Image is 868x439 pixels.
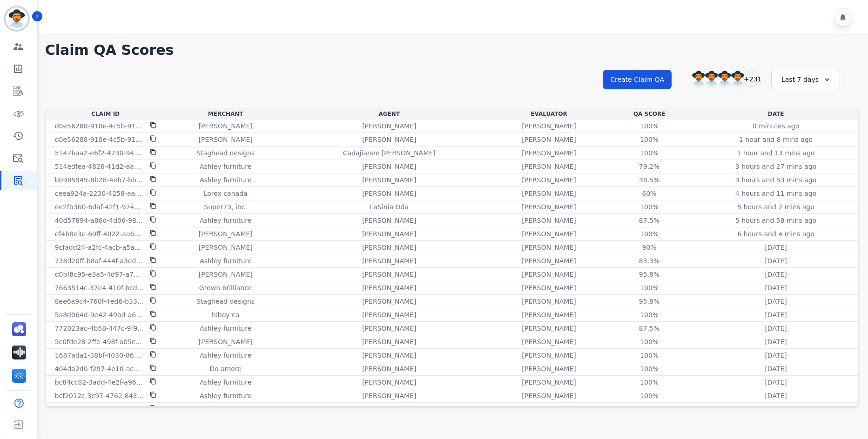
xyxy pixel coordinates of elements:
p: [PERSON_NAME] [362,310,416,319]
p: [PERSON_NAME] [362,351,416,360]
p: Ashley furniture [200,162,251,171]
p: [PERSON_NAME] [522,148,576,158]
h1: Claim QA Scores [45,42,859,59]
div: 100% [628,148,670,158]
p: Staghead designs [196,297,255,306]
p: a4c2f5e2-f9d5-4117-9620-17e7caba860c [55,405,144,414]
div: 100% [628,283,670,293]
p: 5 hours and 2 mins ago [737,202,814,212]
p: ee2fb360-6daf-42f1-9743-18a2212c7a2d [55,202,144,212]
p: d0e56288-910e-4c5b-9112-103507ebdfe7 [55,121,144,131]
p: [PERSON_NAME] [362,391,416,400]
p: [PERSON_NAME] [362,135,416,144]
p: Jada Key [375,405,403,414]
p: bb985949-8b28-4eb7-bb73-e28c5d98be65 [55,175,144,185]
p: LaSinia Oda [370,202,409,212]
p: [PERSON_NAME] [522,229,576,239]
div: 87.5% [628,216,670,225]
div: 100% [628,310,670,319]
div: 60% [628,189,670,198]
p: [PERSON_NAME] [362,229,416,239]
div: 100% [628,391,670,400]
div: Merchant [168,110,284,118]
p: [PERSON_NAME] [522,256,576,266]
p: 772023ac-4b58-447c-9f91-ebd4b911498f [55,324,144,333]
p: 514edfea-4826-41d2-aaa1-49b65e771fde [55,162,144,171]
p: [DATE] [765,270,787,279]
div: Date [695,110,856,118]
p: 1 hour and 13 mins ago [737,148,815,158]
p: [PERSON_NAME] [522,310,576,319]
p: [PERSON_NAME] [362,378,416,387]
p: [PERSON_NAME] [362,337,416,346]
p: [PERSON_NAME] [362,216,416,225]
p: [PERSON_NAME] [522,405,576,414]
p: 8ee6a9c4-760f-4ed6-b334-2bf643df77c3 [55,297,144,306]
p: [PERSON_NAME] [362,243,416,252]
p: [PERSON_NAME] [522,270,576,279]
div: +231 [743,71,759,86]
p: 0 minutes ago [753,121,800,131]
p: Ashley furniture [200,175,251,185]
div: Evaluator [495,110,603,118]
p: d0bf8c95-e3a5-4d97-a747-707952e0d708 [55,270,144,279]
div: 100% [628,364,670,373]
p: [DATE] [765,364,787,373]
p: [DATE] [765,324,787,333]
p: [PERSON_NAME] [522,175,576,185]
p: Ashley furniture [200,256,251,266]
p: Ashley furniture [200,216,251,225]
div: 100% [628,121,670,131]
p: [DATE] [765,405,787,414]
div: 90% [628,243,670,252]
div: 100% [628,337,670,346]
div: 87.5% [628,324,670,333]
div: 38.5% [628,175,670,185]
p: [PERSON_NAME] [362,162,416,171]
p: [PERSON_NAME] [522,243,576,252]
p: [DATE] [765,297,787,306]
p: Ashley furniture [200,391,251,400]
div: 100% [628,202,670,212]
div: QA Score [607,110,692,118]
p: hiboy ca [212,310,239,319]
p: [DATE] [765,391,787,400]
p: [PERSON_NAME] [362,324,416,333]
p: [PERSON_NAME] [362,121,416,131]
p: [DATE] [765,351,787,360]
p: [PERSON_NAME] [522,283,576,293]
p: [DATE] [765,243,787,252]
p: [DATE] [765,337,787,346]
p: [PERSON_NAME] [199,135,253,144]
p: [PERSON_NAME] [522,189,576,198]
p: [PERSON_NAME] [362,364,416,373]
p: [PERSON_NAME] [362,297,416,306]
p: Ashley furniture [200,351,251,360]
p: 4 hours and 11 mins ago [735,189,816,198]
p: 9cfadd24-a2fc-4acb-a5aa-8b233b07d69a [55,243,144,252]
p: ceea924a-2230-4258-aa64-b079cf5609d5 [55,189,144,198]
p: [PERSON_NAME] [199,337,253,346]
p: Ashley furniture [200,378,251,387]
p: [PERSON_NAME] [522,202,576,212]
p: [PERSON_NAME] [522,364,576,373]
p: 404da2d0-f297-4e10-ac74-56925a8f9e2b [55,364,144,373]
p: [PERSON_NAME] [522,378,576,387]
p: [PERSON_NAME] [362,189,416,198]
div: 100% [628,229,670,239]
p: [PERSON_NAME] [522,216,576,225]
div: 83.3% [628,256,670,266]
div: Last 7 days [771,70,840,89]
p: [PERSON_NAME] [522,121,576,131]
p: [PERSON_NAME] [199,243,253,252]
p: [PERSON_NAME] [522,391,576,400]
div: 95.8% [628,297,670,306]
p: [DATE] [765,256,787,266]
p: 1687ada1-38bf-4030-865f-32629fb3d98b [55,351,144,360]
p: Grown brilliance [199,283,252,293]
p: [PERSON_NAME] [522,324,576,333]
p: 6 hours and 4 mins ago [737,229,814,239]
p: 5c0fde28-2ffe-498f-a05c-376e06613d3e [55,337,144,346]
p: [PERSON_NAME] [362,283,416,293]
p: 5a8d064d-9e42-49bd-a693-2dc3d20134f8 [55,310,144,319]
